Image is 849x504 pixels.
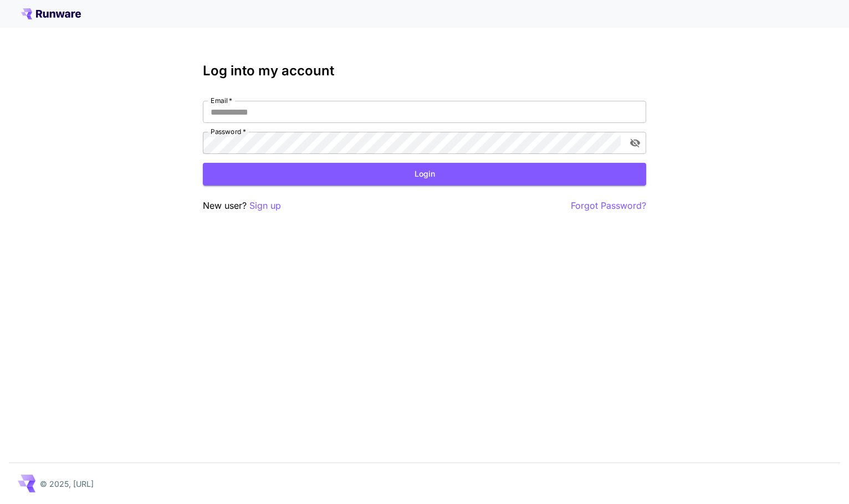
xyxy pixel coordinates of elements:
button: Forgot Password? [571,199,646,213]
p: New user? [203,199,281,213]
p: © 2025, [URL] [40,478,94,490]
label: Password [211,127,246,136]
label: Email [211,96,232,105]
h3: Log into my account [203,63,646,79]
button: Sign up [249,199,281,213]
button: Login [203,163,646,186]
button: toggle password visibility [625,133,645,153]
